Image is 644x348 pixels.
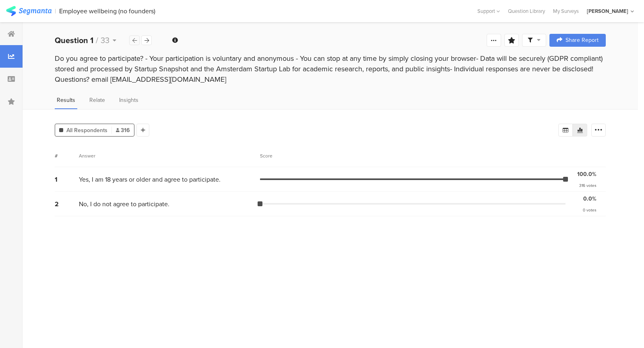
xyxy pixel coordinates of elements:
div: Employee wellbeing (no founders) [59,7,155,15]
span: Insights [119,96,138,104]
div: Support [477,5,500,17]
span: All Respondents [66,126,107,135]
a: My Surveys [549,7,583,15]
div: Score [260,152,277,159]
span: No, I do not agree to participate. [79,199,169,209]
div: 0 votes [583,207,597,213]
div: | [55,6,56,16]
div: Do you agree to participate? - Your participation is voluntary and anonymous - You can stop at an... [55,53,606,85]
b: Question 1 [55,34,93,46]
img: segmanta logo [6,6,52,16]
span: Relate [89,96,105,104]
div: 100.0% [577,170,597,178]
div: [PERSON_NAME] [587,7,628,15]
span: Yes, I am 18 years or older and agree to participate. [79,175,221,184]
span: Results [57,96,75,104]
div: Answer [79,152,95,159]
span: 316 [116,126,130,135]
div: # [55,152,79,159]
span: / [96,34,98,46]
span: 33 [101,34,109,46]
span: Share Report [566,37,599,43]
div: 2 [55,199,79,209]
div: 1 [55,175,79,184]
div: 316 votes [579,182,597,188]
div: 0.0% [583,195,597,203]
a: Question Library [504,7,549,15]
